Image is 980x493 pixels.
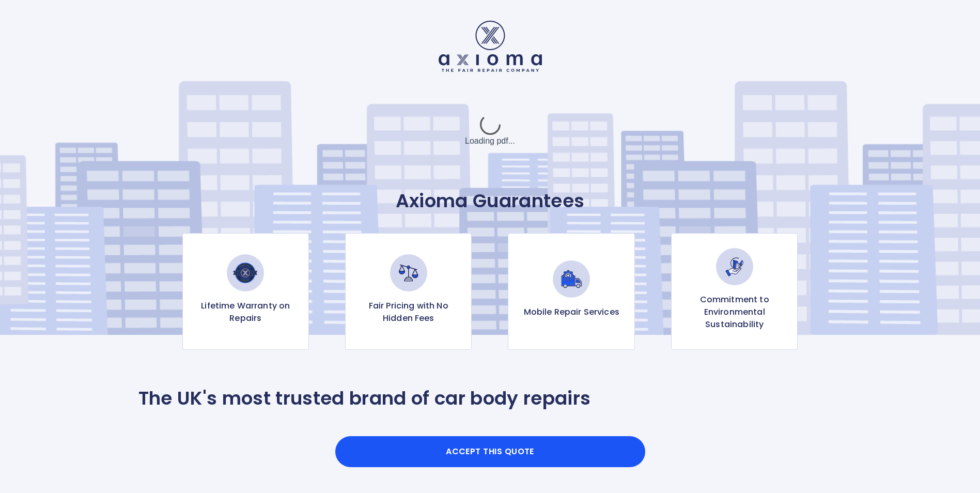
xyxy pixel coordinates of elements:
[680,294,789,331] p: Commitment to Environmental Sustainability
[227,254,264,291] img: Lifetime Warranty on Repairs
[138,387,591,410] p: The UK's most trusted brand of car body repairs
[354,300,463,325] p: Fair Pricing with No Hidden Fees
[439,21,542,72] img: Logo
[191,300,300,325] p: Lifetime Warranty on Repairs
[390,254,427,291] img: Fair Pricing with No Hidden Fees
[553,260,590,298] img: Mobile Repair Services
[524,306,619,318] p: Mobile Repair Services
[413,105,568,157] div: Loading pdf...
[138,190,842,212] p: Axioma Guarantees
[335,436,645,467] button: Accept this Quote
[716,248,753,285] img: Commitment to Environmental Sustainability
